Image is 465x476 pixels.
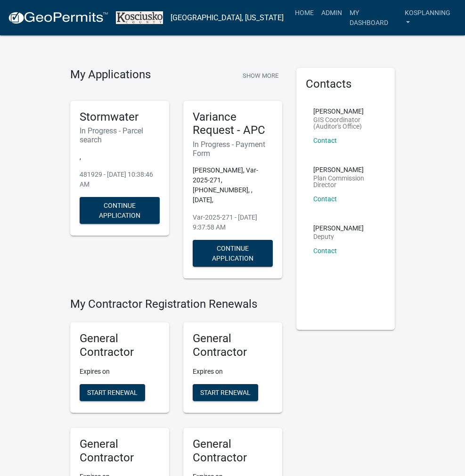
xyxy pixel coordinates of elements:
a: kosplanning [401,4,457,32]
button: Continue Application [80,197,160,224]
span: Start Renewal [87,388,138,396]
p: [PERSON_NAME], Var-2025-271, [PHONE_NUMBER], , [DATE], [193,165,273,205]
h4: My Contractor Registration Renewals [70,297,282,311]
p: [PERSON_NAME] [313,166,378,173]
h5: General Contractor [193,437,273,465]
span: Start Renewal [200,388,251,396]
button: Continue Application [193,240,273,267]
button: Start Renewal [80,384,145,401]
a: Contact [313,137,337,144]
p: Expires on [193,367,273,377]
button: Start Renewal [193,384,258,401]
h5: General Contractor [193,332,273,359]
h5: General Contractor [80,332,160,359]
h6: In Progress - Payment Form [193,140,273,158]
h5: Variance Request - APC [193,110,273,138]
p: GIS Coordinator (Auditor's Office) [313,116,378,130]
p: Plan Commission Director [313,175,378,188]
h5: Contacts [306,77,386,91]
img: Kosciusko County, Indiana [116,11,163,24]
button: Show More [239,68,282,83]
p: [PERSON_NAME] [313,225,364,231]
a: My Dashboard [346,4,401,32]
h5: General Contractor [80,437,160,465]
a: [GEOGRAPHIC_DATA], [US_STATE] [171,10,284,26]
p: [PERSON_NAME] [313,108,378,115]
p: 481929 - [DATE] 10:38:46 AM [80,170,160,189]
p: , [80,152,160,162]
p: Expires on [80,367,160,377]
h5: Stormwater [80,110,160,124]
p: Var-2025-271 - [DATE] 9:37:58 AM [193,213,273,232]
h4: My Applications [70,68,151,82]
a: Contact [313,195,337,203]
a: Contact [313,247,337,254]
a: Home [291,4,318,22]
h6: In Progress - Parcel search [80,126,160,144]
a: Admin [318,4,346,22]
p: Deputy [313,233,364,240]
